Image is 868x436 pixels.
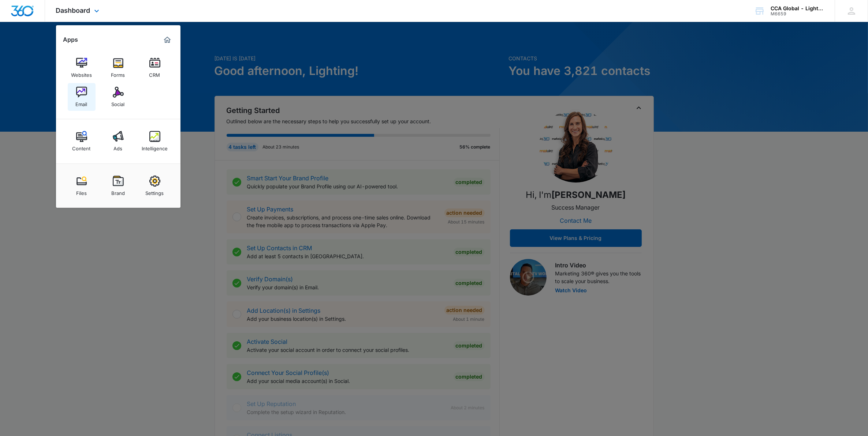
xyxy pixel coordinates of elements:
div: Intelligence [142,142,168,151]
div: CRM [149,68,160,78]
a: Brand [104,172,132,200]
div: Ads [114,142,123,151]
a: Forms [104,54,132,82]
div: Email [76,98,87,107]
a: Content [68,127,96,155]
div: account name [771,5,824,11]
span: Dashboard [56,7,90,14]
a: Files [68,172,96,200]
div: Websites [71,68,92,78]
div: Content [72,142,91,151]
h2: Apps [63,36,78,43]
a: Ads [104,127,132,155]
a: Email [68,83,96,111]
a: CRM [141,54,169,82]
div: Social [112,98,125,107]
a: Settings [141,172,169,200]
div: Files [76,187,87,196]
div: Settings [146,187,164,196]
div: Forms [111,68,125,78]
a: Websites [68,54,96,82]
a: Intelligence [141,127,169,155]
div: account id [771,11,824,16]
div: Brand [111,187,125,196]
a: Marketing 360® Dashboard [161,34,173,46]
a: Social [104,83,132,111]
